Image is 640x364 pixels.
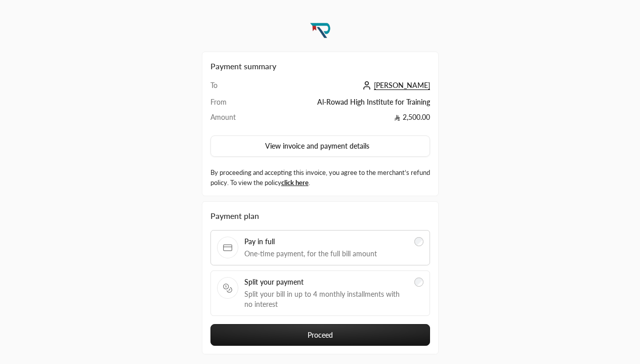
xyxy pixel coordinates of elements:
[360,81,430,89] a: [PERSON_NAME]
[210,168,430,188] label: By proceeding and accepting this invoice, you agree to the merchant’s refund policy. To view the ...
[244,289,408,309] span: Split your bill in up to 4 monthly installments with no interest
[244,249,408,259] span: One-time payment, for the full bill amount
[281,178,309,187] a: click here
[244,237,408,247] span: Pay in full
[210,80,250,97] td: To
[414,237,423,246] input: Pay in fullOne-time payment, for the full bill amount
[210,97,250,112] td: From
[210,135,430,157] button: View invoice and payment details
[374,81,430,90] span: [PERSON_NAME]
[250,112,430,127] td: 2,500.00
[414,278,423,287] input: Split your paymentSplit your bill in up to 4 monthly installments with no interest
[210,60,430,72] h2: Payment summary
[244,277,408,287] span: Split your payment
[210,210,430,222] div: Payment plan
[307,16,334,43] img: Company Logo
[250,97,430,112] td: Al-Rowad High Institute for Training
[210,324,430,346] button: Proceed
[210,112,250,127] td: Amount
